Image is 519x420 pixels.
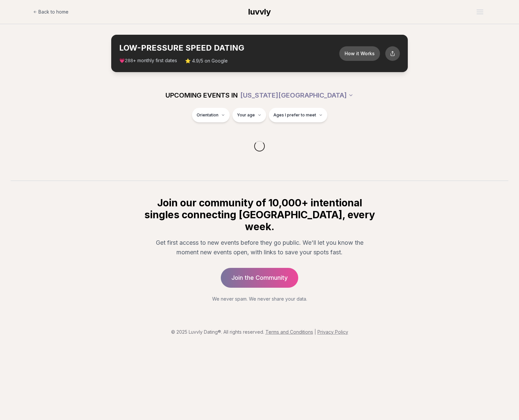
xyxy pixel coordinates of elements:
p: We never spam. We never share your data. [143,296,376,302]
a: Privacy Policy [317,329,348,335]
a: Back to home [33,5,69,19]
span: 💗 + monthly first dates [119,57,177,64]
span: Back to home [38,9,69,15]
span: | [314,329,316,335]
span: Your age [237,112,255,118]
span: luvvly [248,7,271,17]
h2: Join our community of 10,000+ intentional singles connecting [GEOGRAPHIC_DATA], every week. [143,197,376,232]
a: Join the Community [221,268,298,288]
button: Ages I prefer to meet [269,108,327,122]
p: © 2025 Luvvly Dating®. All rights reserved. [5,329,514,335]
button: How it Works [339,46,380,61]
button: Open menu [474,7,486,17]
button: [US_STATE][GEOGRAPHIC_DATA] [240,88,354,103]
span: Ages I prefer to meet [273,112,316,118]
span: Orientation [197,112,218,118]
p: Get first access to new events before they go public. We'll let you know the moment new events op... [148,238,371,257]
span: 288 [125,58,133,63]
h2: LOW-PRESSURE SPEED DATING [119,43,339,53]
button: Orientation [192,108,230,122]
button: Your age [232,108,266,122]
span: ⭐ 4.9/5 on Google [185,58,228,64]
a: luvvly [248,7,271,17]
a: Terms and Conditions [265,329,313,335]
span: UPCOMING EVENTS IN [165,91,238,100]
